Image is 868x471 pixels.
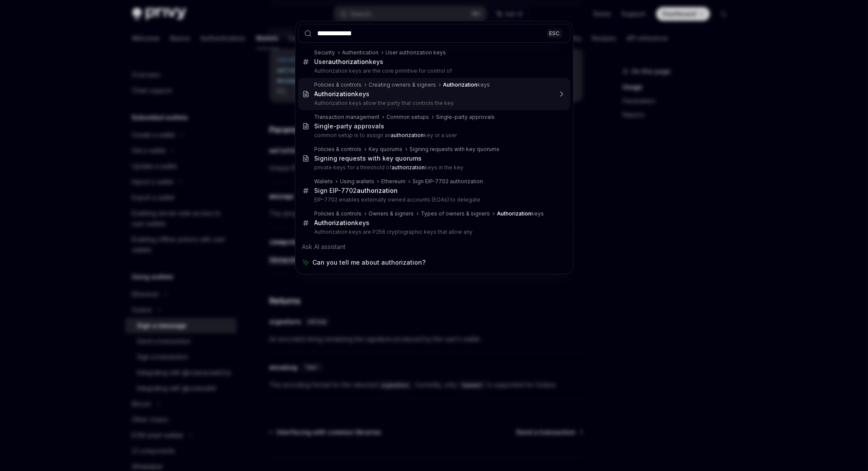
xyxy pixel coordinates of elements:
b: authorization [392,164,425,171]
div: Single-party approvals [315,122,385,130]
p: EIP-7702 enables externally owned accounts (EOAs) to delegate [315,196,552,203]
p: Authorization keys are the core primitive for control of [315,67,552,74]
div: Creating owners & signers [369,81,436,88]
div: User keys [315,58,384,66]
div: Policies & controls [315,81,362,88]
div: Signing requests with key quorums [315,155,422,162]
p: Authorization keys are P256 cryptographic keys that allow any [315,229,552,235]
b: Authorization [497,210,532,217]
p: Authorization keys allow the party that controls the key [315,100,552,107]
div: Owners & signers [369,210,414,217]
div: keys [315,90,370,98]
p: common setup is to assign an key or a user [315,132,552,139]
div: Security [315,49,335,56]
div: Types of owners & signers [421,210,490,217]
b: authorization [328,58,369,65]
div: Policies & controls [315,146,362,153]
div: Single-party approvals [436,114,495,121]
div: Key quorums [369,146,403,153]
span: Can you tell me about authorization? [313,258,426,267]
div: Using wallets [340,178,375,185]
div: User authorization keys [386,49,446,56]
div: keys [315,219,370,227]
div: Common setups [387,114,429,121]
div: Transaction management [315,114,380,121]
div: Wallets [315,178,333,185]
b: Authorization [443,81,478,88]
div: Ask AI assistant [298,239,570,255]
div: ESC [547,29,563,38]
div: Authentication [342,49,379,56]
b: authorization [391,132,424,138]
div: keys [497,210,544,217]
div: Policies & controls [315,210,362,217]
div: Sign EIP-7702 authorization [413,178,483,185]
div: keys [443,81,490,88]
div: Ethereum [382,178,406,185]
b: authorization [357,187,398,194]
div: Sign EIP-7702 [315,187,398,195]
p: private keys for a threshold of keys in the key [315,164,552,171]
b: Authorization [315,90,355,98]
b: Authorization [315,219,355,226]
div: Signing requests with key quorums [410,146,500,153]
